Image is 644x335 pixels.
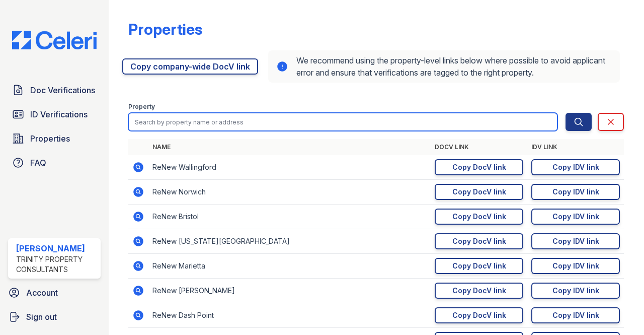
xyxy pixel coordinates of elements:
span: ID Verifications [30,108,88,120]
div: Copy DocV link [452,286,506,296]
a: FAQ [8,153,101,173]
span: Account [26,287,58,299]
div: Copy IDV link [552,286,599,296]
a: Copy IDV link [531,307,620,323]
div: Copy IDV link [552,261,599,271]
span: Sign out [26,311,57,323]
span: Doc Verifications [30,84,95,96]
a: Copy DocV link [435,307,523,323]
div: Copy DocV link [452,212,506,222]
div: Copy DocV link [452,187,506,197]
div: Copy DocV link [452,261,506,271]
div: We recommend using the property-level links below where possible to avoid applicant error and ens... [268,50,620,83]
div: Trinity Property Consultants [16,254,97,275]
a: Sign out [4,307,105,327]
a: Copy DocV link [435,184,523,200]
div: Copy IDV link [552,236,599,246]
a: ID Verifications [8,104,101,124]
div: Copy DocV link [452,236,506,246]
div: Copy IDV link [552,187,599,197]
div: Copy IDV link [552,212,599,222]
label: Property [128,103,155,111]
a: Properties [8,128,101,149]
a: Copy IDV link [531,283,620,299]
div: [PERSON_NAME] [16,242,97,254]
a: Copy IDV link [531,184,620,200]
th: IDV Link [527,139,624,155]
th: Name [148,139,431,155]
div: Copy IDV link [552,310,599,320]
a: Copy company-wide DocV link [122,58,258,75]
a: Copy IDV link [531,233,620,249]
td: ReNew [US_STATE][GEOGRAPHIC_DATA] [148,229,431,254]
a: Account [4,283,105,303]
span: FAQ [30,157,46,169]
input: Search by property name or address [128,113,557,131]
a: Copy DocV link [435,233,523,249]
div: Copy DocV link [452,310,506,320]
a: Copy IDV link [531,258,620,274]
a: Copy DocV link [435,283,523,299]
a: Copy DocV link [435,258,523,274]
td: ReNew Norwich [148,180,431,205]
a: Doc Verifications [8,80,101,100]
td: ReNew Bristol [148,205,431,229]
td: ReNew Dash Point [148,303,431,328]
td: ReNew Wallingford [148,155,431,180]
td: ReNew [PERSON_NAME] [148,279,431,303]
span: Properties [30,132,70,145]
img: CE_Logo_Blue-a8612792a0a2168367f1c8372b55b34899dd931a85d93a1a3d3e32e68fde9ad4.png [4,31,105,50]
a: Copy DocV link [435,209,523,225]
a: Copy IDV link [531,209,620,225]
td: ReNew Marietta [148,254,431,279]
a: Copy IDV link [531,159,620,175]
div: Copy DocV link [452,162,506,172]
a: Copy DocV link [435,159,523,175]
th: DocV Link [431,139,527,155]
div: Copy IDV link [552,162,599,172]
div: Properties [128,20,202,38]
